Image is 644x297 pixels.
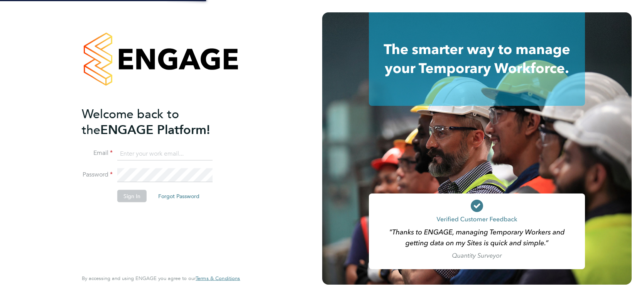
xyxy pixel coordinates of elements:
[82,149,113,157] label: Email
[82,275,240,282] span: By accessing and using ENGAGE you agree to our
[82,106,179,137] span: Welcome back to the
[117,147,213,161] input: Enter your work email...
[117,190,147,202] button: Sign In
[196,275,240,282] a: Terms & Conditions
[196,275,240,282] span: Terms & Conditions
[152,190,206,202] button: Forgot Password
[82,171,113,179] label: Password
[82,106,232,137] h2: ENGAGE Platform!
